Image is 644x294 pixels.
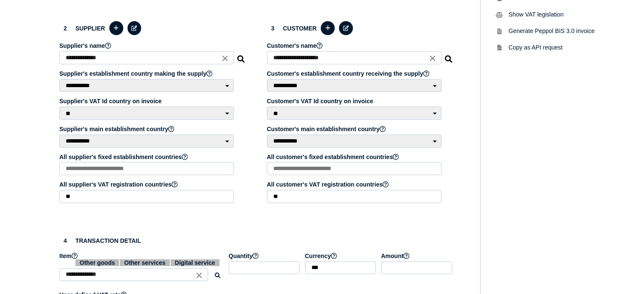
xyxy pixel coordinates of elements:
[59,126,235,132] label: Supplier's main establishment country
[381,253,453,259] label: Amount
[321,21,335,35] button: Add a new customer to the database
[128,21,142,35] button: Edit selected supplier in the database
[237,53,246,60] i: Search for a dummy seller
[59,42,235,49] label: Supplier's name
[267,20,453,36] h3: Customer
[211,269,225,283] button: Search for an item by HS code or use natural language description
[267,98,443,104] label: Customer's VAT Id country on invoice
[267,181,443,188] label: All customer's VAT registration countries
[59,235,453,247] h3: Transaction detail
[267,126,443,132] label: Customer's main establishment country
[59,98,235,104] label: Supplier's VAT Id country on invoice
[220,53,230,63] i: Close
[171,259,219,266] span: Digital service
[339,21,353,35] button: Edit selected customer in the database
[75,259,119,266] span: Other goods
[267,42,443,49] label: Customer's name
[59,70,235,77] label: Supplier's establishment country making the supply
[59,22,71,34] div: 2
[59,154,235,160] label: All supplier's fixed establishment countries
[59,20,246,36] h3: Supplier
[109,21,123,35] button: Add a new supplier to the database
[51,11,254,217] section: Define the seller
[305,253,377,259] label: Currency
[267,22,279,34] div: 3
[59,235,71,247] div: 4
[445,53,453,60] i: Search for a dummy customer
[229,253,301,259] label: Quantity
[267,154,443,160] label: All customer's fixed establishment countries
[59,181,235,188] label: All supplier's VAT registration countries
[120,259,169,266] span: Other services
[267,70,443,77] label: Customer's establishment country receiving the supply
[194,270,204,280] i: Close
[428,53,437,63] i: Close
[59,253,225,266] label: Item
